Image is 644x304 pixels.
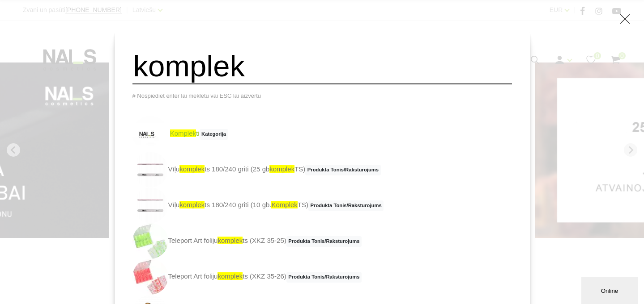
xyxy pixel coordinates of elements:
span: Produkta Tonis/Raksturojums [305,165,380,175]
a: Vīļukomplekts 180/240 griti (25 gbkomplekTS)Produkta Tonis/Raksturojums [132,152,381,187]
input: Meklēt produktus ... [132,48,512,84]
span: komplek [269,165,294,173]
img: Ilgi kalpojoša nagu kopšanas vīle 180/240 griti, kas paredzēta dabīgā naga, gēla vai akrila apstr... [132,152,168,187]
a: Teleport Art folijukomplekts (XKZ 35-26)Produkta Tonis/Raksturojums [132,259,362,295]
img: Folija dizaina veidošanai. Piemērota gan modelētiem nagiem, gan gēllakas pārklājumam. Komplektā 1... [132,223,168,259]
span: # Nospiediet enter lai meklētu vai ESC lai aizvērtu [132,92,261,99]
a: komplektiKategorija [132,116,228,152]
span: komplek [179,165,205,173]
a: Teleport Art folijukomplekts (XKZ 35-25)Produkta Tonis/Raksturojums [132,223,362,259]
span: komplek [218,272,243,280]
span: Produkta Tonis/Raksturojums [286,272,362,283]
span: Produkta Tonis/Raksturojums [308,200,384,211]
span: Produkta Tonis/Raksturojums [286,236,362,247]
iframe: chat widget [581,275,640,304]
span: komplek [218,237,243,244]
span: Kategorija [200,129,228,140]
img: Folija dizaina veidošanai. Piemērota gan modelētiem nagiem, gan gēllakas pārklājumam. Komplektā 1... [132,259,168,295]
a: Vīļukomplekts 180/240 griti (10 gb.komplekTS)Produkta Tonis/Raksturojums [132,187,384,223]
span: komplek [271,201,297,208]
span: komplek [179,201,205,208]
img: Ilgi kalpojoša nagu kopšanas vīle 180/240 griti, kas paredzēta dabīgā naga, gēla vai akrila apstr... [132,187,168,223]
span: komplek [170,129,196,137]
